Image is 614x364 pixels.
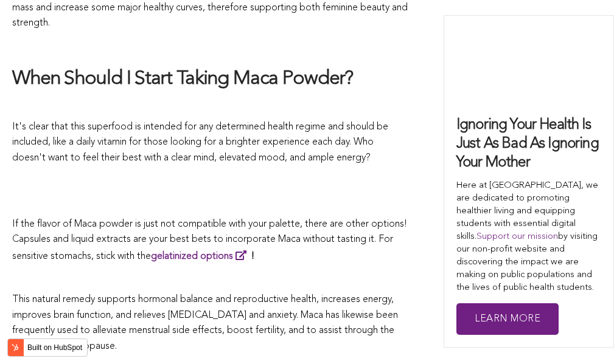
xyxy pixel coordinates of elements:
button: Built on HubSpot [7,338,88,357]
span: If the flavor of Maca powder is just not compatible with your palette, there are other options! C... [12,219,407,261]
img: HubSpot sprocket logo [8,340,23,355]
span: It's clear that this superfood is intended for any determined health regime and should be include... [12,122,388,163]
a: gelatinized options [151,252,251,261]
span: This natural remedy supports hormonal balance and reproductive health, increases energy, improves... [12,295,398,351]
strong: ! [151,252,254,261]
h2: When Should I Start Taking Maca Powder? [12,67,408,92]
a: Learn More [456,303,559,335]
label: Built on HubSpot [23,340,87,355]
iframe: Chat Widget [553,306,614,364]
